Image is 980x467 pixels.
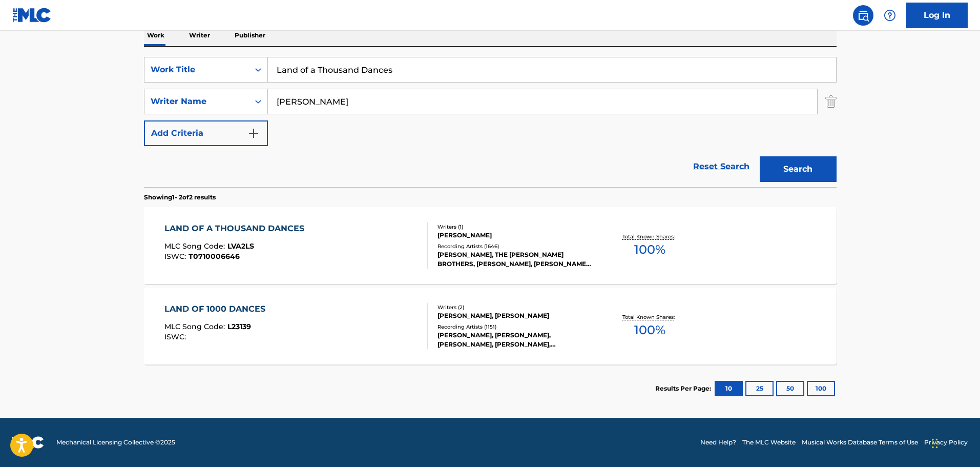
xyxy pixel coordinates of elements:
[634,321,665,339] span: 100 %
[622,313,677,321] p: Total Known Shares:
[857,9,869,22] img: search
[776,381,804,396] button: 50
[437,323,592,331] div: Recording Artists ( 1151 )
[56,438,175,447] span: Mechanical Licensing Collective © 2025
[700,438,736,447] a: Need Help?
[622,233,677,240] p: Total Known Shares:
[880,5,900,26] div: Help
[144,25,168,46] p: Work
[164,332,189,341] span: ISWC :
[437,331,592,349] div: [PERSON_NAME], [PERSON_NAME], [PERSON_NAME], [PERSON_NAME], [PERSON_NAME]
[924,438,968,447] a: Privacy Policy
[655,384,714,393] p: Results Per Page:
[932,428,938,459] div: Drag
[227,241,254,251] span: LVA2LS
[186,25,213,46] p: Writer
[437,223,592,231] div: Writers ( 1 )
[802,438,918,447] a: Musical Works Database Terms of Use
[164,252,189,261] span: ISWC :
[164,322,227,331] span: MLC Song Code :
[437,303,592,311] div: Writers ( 2 )
[164,222,309,235] div: LAND OF A THOUSAND DANCES
[807,381,835,396] button: 100
[437,231,592,240] div: [PERSON_NAME]
[144,288,837,364] a: LAND OF 1000 DANCESMLC Song Code:L23139ISWC:Writers (2)[PERSON_NAME], [PERSON_NAME]Recording Arti...
[247,127,260,139] img: 9d2ae6d4665cec9f34b9.svg
[715,381,743,396] button: 10
[760,156,837,182] button: Search
[227,322,251,331] span: L23139
[853,5,873,26] a: Public Search
[232,25,268,46] p: Publisher
[437,242,592,250] div: Recording Artists ( 1646 )
[189,252,240,261] span: T0710006646
[929,418,980,467] iframe: Chat Widget
[144,193,216,202] p: Showing 1 - 2 of 2 results
[164,303,270,315] div: LAND OF 1000 DANCES
[144,207,837,284] a: LAND OF A THOUSAND DANCESMLC Song Code:LVA2LSISWC:T0710006646Writers (1)[PERSON_NAME]Recording Ar...
[12,436,44,449] img: logo
[906,3,968,28] a: Log In
[437,250,592,269] div: [PERSON_NAME], THE [PERSON_NAME] BROTHERS, [PERSON_NAME], [PERSON_NAME], [PERSON_NAME], [PERSON_N...
[151,95,243,108] div: Writer Name
[634,240,665,259] span: 100 %
[164,241,227,251] span: MLC Song Code :
[742,438,796,447] a: The MLC Website
[437,311,592,320] div: [PERSON_NAME], [PERSON_NAME]
[745,381,774,396] button: 25
[825,89,837,114] img: Delete Criterion
[144,57,837,187] form: Search Form
[884,9,896,22] img: help
[144,120,268,146] button: Add Criteria
[688,155,755,178] a: Reset Search
[12,8,52,23] img: MLC Logo
[151,64,243,76] div: Work Title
